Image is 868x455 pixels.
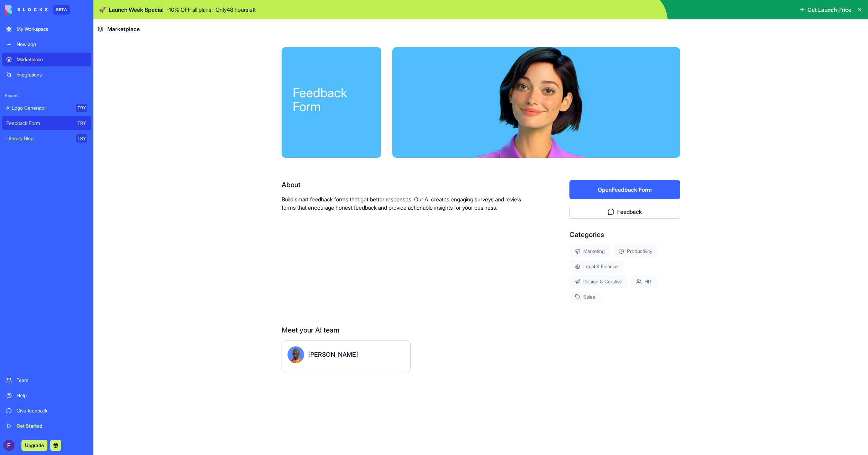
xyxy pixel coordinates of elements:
div: About [282,180,525,190]
a: New app [2,37,91,51]
div: Integrations [17,71,87,78]
div: Legal & Finance [569,260,623,273]
a: Feedback FormTRY [2,116,91,130]
div: New app [17,41,87,48]
div: Marketplace [17,56,87,63]
div: BETA [53,5,70,15]
button: Feedback [569,205,680,219]
div: TRY [76,119,87,127]
span: Launch Week Special [109,6,164,14]
img: Steve_avatar.png [287,346,304,363]
div: Design & Creative [569,275,628,288]
span: 🚀 [99,6,106,14]
div: Team [17,377,87,384]
p: Build smart feedback forms that get better responses. Our AI creates engaging surveys and review ... [282,195,525,212]
span: Marketplace [107,25,140,33]
div: Give feedback [17,407,87,414]
div: HR [631,275,657,288]
div: Productivity [613,245,658,257]
span: Recent [2,93,91,98]
img: logo [5,5,48,15]
button: Upgrade [21,440,47,451]
div: Marketing [569,245,610,257]
div: TRY [76,104,87,112]
div: Meet your AI team [282,325,680,335]
div: TRY [76,134,87,143]
a: Literary BlogTRY [2,131,91,145]
div: Literary Blog [6,135,71,142]
a: Get Started [2,419,91,433]
p: Only 48 hours left [216,6,256,14]
img: ACg8ocJaxA2YQr_C3pabk71dMSWpbbycTEGZEEn5syhA-5sctrnuRA=s96-c [3,440,15,451]
a: Marketplace [2,53,91,66]
a: Give feedback [2,404,91,418]
span: Get Launch Price [807,6,851,14]
div: Get Started [17,422,87,429]
a: Upgrade [21,442,47,448]
div: Sales [569,291,601,303]
a: My Workspace [2,22,91,36]
div: Feedback Form [293,86,370,113]
a: OpenFeedback Form [569,186,680,193]
a: Help [2,389,91,402]
a: Team [2,373,91,387]
a: BETA [5,5,70,15]
a: AI Logo GeneratorTRY [2,101,91,115]
div: Categories [569,230,680,239]
div: Feedback Form [6,120,71,127]
div: Help [17,392,87,399]
div: My Workspace [17,26,87,33]
div: [PERSON_NAME] [308,350,358,360]
button: OpenFeedback Form [569,180,680,199]
p: - 10 % OFF all plans. [166,6,213,14]
div: AI Logo Generator [6,104,71,111]
a: Integrations [2,68,91,82]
